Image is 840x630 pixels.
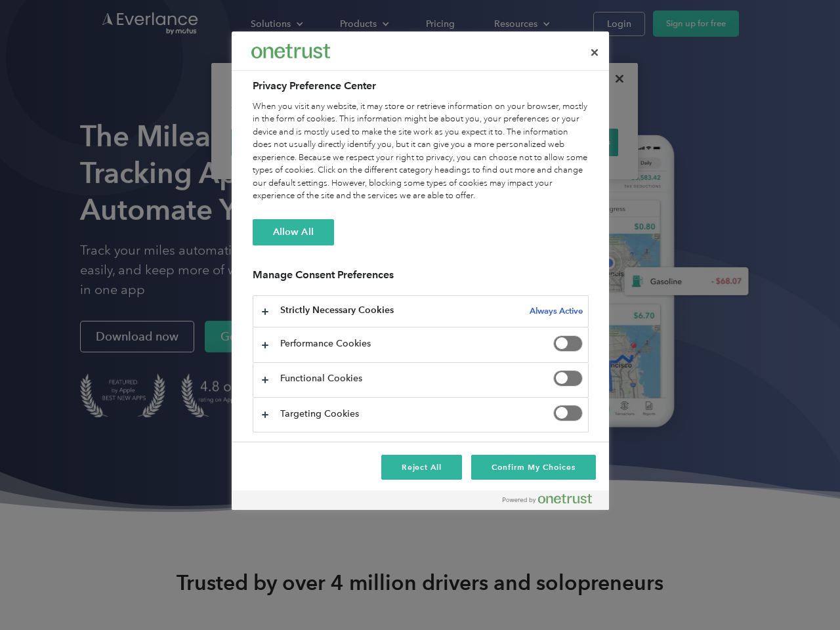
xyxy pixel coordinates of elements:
[253,268,589,289] h3: Manage Consent Preferences
[251,38,330,64] div: Everlance
[253,219,334,245] button: Allow All
[253,78,589,94] h2: Privacy Preference Center
[503,493,602,510] a: Powered by OneTrust Opens in a new Tab
[232,31,609,510] div: Privacy Preference Center
[503,493,592,504] img: Powered by OneTrust Opens in a new Tab
[471,455,595,480] button: Confirm My Choices
[253,100,589,203] div: When you visit any website, it may store or retrieve information on your browser, mostly in the f...
[232,31,609,510] div: Preference center
[381,455,463,480] button: Reject All
[251,44,330,58] img: Everlance
[580,38,609,67] button: Close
